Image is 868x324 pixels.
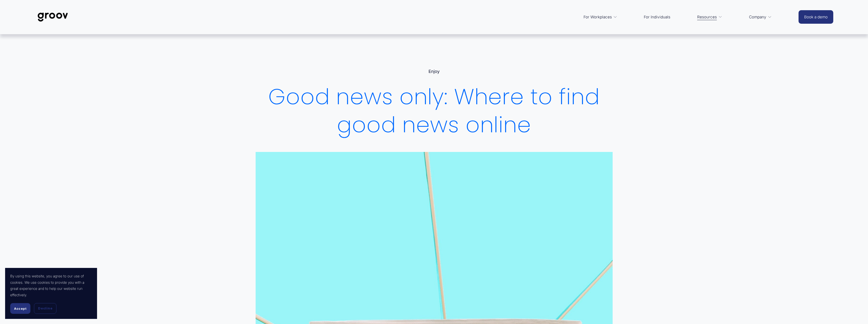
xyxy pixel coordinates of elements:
[641,11,673,23] a: For Individuals
[10,273,92,298] p: By using this website, you agree to our use of cookies. We use cookies to provide you with a grea...
[10,303,30,314] button: Accept
[429,69,440,74] a: Enjoy
[695,11,725,23] a: folder dropdown
[746,11,774,23] a: folder dropdown
[584,14,612,21] span: For Workplaces
[749,14,766,21] span: Company
[256,83,613,139] h1: Good news only: Where to find good news online
[799,10,833,24] a: Book a demo
[14,307,27,310] span: Accept
[697,14,717,21] span: Resources
[5,268,97,319] section: Cookie banner
[581,11,620,23] a: folder dropdown
[34,303,56,314] button: Decline
[35,9,71,25] img: Groov | Workplace Science Platform | Unlock Performance | Drive Results
[38,306,52,311] span: Decline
